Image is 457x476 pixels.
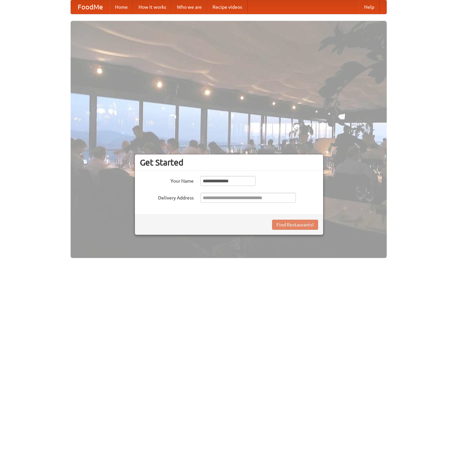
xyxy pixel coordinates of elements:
[140,157,318,168] h3: Get Started
[133,0,172,14] a: How it works
[359,0,380,14] a: Help
[140,176,194,184] label: Your Name
[207,0,247,14] a: Recipe videos
[140,193,194,201] label: Delivery Address
[272,220,318,230] button: Find Restaurants!
[172,0,207,14] a: Who we are
[71,0,110,14] a: FoodMe
[110,0,133,14] a: Home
